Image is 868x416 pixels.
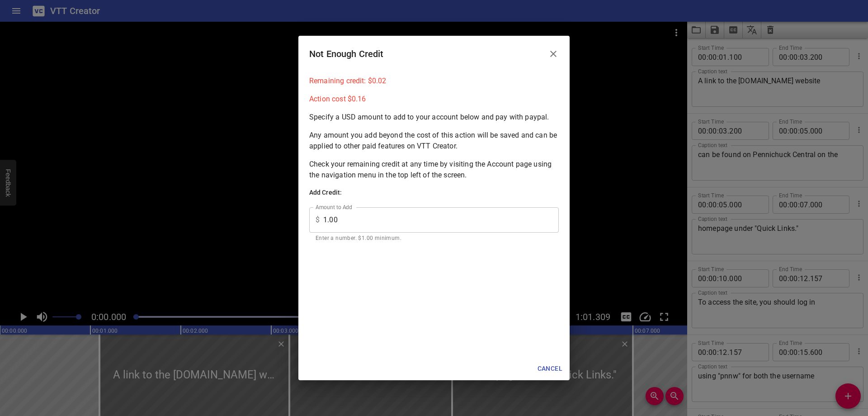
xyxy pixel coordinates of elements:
iframe: PayPal [309,247,559,351]
h6: Not Enough Credit [309,47,384,61]
button: Close [542,43,564,65]
p: Action cost $ 0.16 [309,94,559,105]
p: Remaining credit: $ 0.02 [309,76,559,86]
p: $ [316,215,320,225]
span: Cancel [538,363,562,374]
p: Any amount you add beyond the cost of this action will be saved and can be applied to other paid ... [309,130,559,152]
input: 1.00 [323,207,559,233]
p: Specify a USD amount to add to your account below and pay with paypal. [309,112,559,123]
p: Enter a number. $1.00 minimum. [316,234,552,243]
h6: Add Credit: [309,188,559,198]
button: Cancel [534,360,566,377]
p: Check your remaining credit at any time by visiting the Account page using the navigation menu in... [309,159,559,181]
